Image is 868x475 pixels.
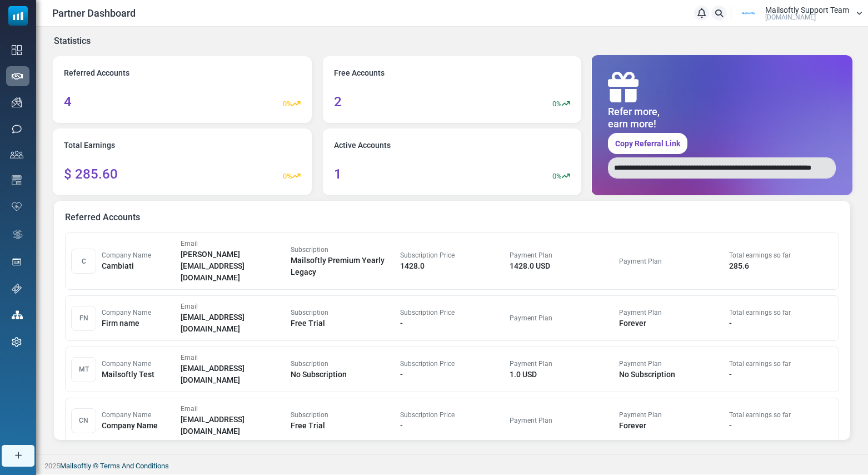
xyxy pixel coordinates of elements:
a: Mailsoftly © [60,462,98,470]
img: campaigns-icon.png [12,97,22,107]
div: 2 [334,92,342,112]
span: MT [79,364,89,374]
div: No Subscription [619,369,723,380]
div: Forever [619,318,723,329]
img: dashboard-icon.svg [12,45,22,55]
div: [EMAIL_ADDRESS][DOMAIN_NAME] [181,311,285,335]
div: Subscription [291,410,395,420]
div: Free Trial [291,318,395,329]
div: [EMAIL_ADDRESS][DOMAIN_NAME] [181,363,285,386]
div: [EMAIL_ADDRESS][DOMAIN_NAME] [181,414,285,437]
h6: Statistics [54,36,850,46]
div: Company Name [102,359,154,369]
div: Subscription Price [400,359,504,369]
div: - [400,369,504,380]
div: Subscription Price [400,250,504,260]
p: Refer more, earn more! [608,106,660,130]
div: 285.6 [729,260,833,272]
span: Active Accounts [334,140,391,151]
footer: 2025 [36,454,868,474]
p: 0% [552,171,562,182]
div: Free Trial [291,420,395,432]
p: 0% [283,171,292,182]
span: Free Accounts [334,67,385,79]
div: - [729,369,833,380]
img: support-icon.svg [12,284,22,294]
span: Mailsoftly Support Team [765,6,849,14]
div: Mailsoftly Test [102,369,154,380]
span: CN [79,415,88,425]
div: Company Name [102,250,151,260]
span: [DOMAIN_NAME] [765,14,816,21]
div: Subscription [291,245,395,255]
div: Payment Plan [510,415,613,425]
span: C [82,256,86,266]
div: Payment Plan [619,410,723,420]
div: 1428.0 USD [510,260,613,272]
img: User Logo [735,5,762,22]
div: Mailsoftly Premium Yearly Legacy [291,255,395,278]
div: Payment Plan [619,359,723,369]
div: Payment Plan [510,359,613,369]
img: email-templates-icon.svg [12,175,22,185]
img: workflow.svg [12,228,24,241]
div: [PERSON_NAME][EMAIL_ADDRESS][DOMAIN_NAME] [181,249,285,284]
div: 4 [64,92,72,112]
img: contacts-icon.svg [10,151,23,159]
img: mailsoftly_icon_blue_white.svg [8,6,28,26]
div: - [400,420,504,432]
p: 0% [283,98,292,110]
div: - [729,420,833,432]
img: sms-icon.png [12,124,22,134]
div: 1 [334,164,342,184]
span: FN [79,313,88,323]
div: Payment Plan [619,308,723,318]
a: User Logo Mailsoftly Support Team [DOMAIN_NAME] [735,5,862,22]
div: Total earnings so far [729,359,833,369]
span: Referred Accounts [64,67,129,79]
p: 0% [552,98,562,110]
div: Subscription Price [400,308,504,318]
span: translation missing: en.layouts.footer.terms_and_conditions [100,462,169,470]
div: No Subscription [291,369,395,380]
div: Payment Plan [510,250,613,260]
div: Total earnings so far [729,250,833,260]
div: Company Name [102,420,158,432]
div: Payment Plan [619,256,723,266]
span: Total Earnings [64,140,115,151]
div: Subscription [291,308,395,318]
div: Total earnings so far [729,410,833,420]
div: Payment Plan [510,313,613,323]
div: Company Name [102,308,151,318]
div: Company Name [102,410,158,420]
div: Subscription [291,359,395,369]
img: landing_pages.svg [12,257,22,267]
div: 1.0 USD [510,369,613,380]
img: domain-health-icon.svg [12,202,22,211]
div: Forever [619,420,723,432]
a: Terms And Conditions [100,462,169,470]
div: Email [181,239,285,249]
div: Total earnings so far [729,308,833,318]
div: Firm name [102,318,151,329]
span: Partner Dashboard [52,6,136,21]
div: Subscription Price [400,410,504,420]
div: Email [181,404,285,414]
div: Email [181,353,285,363]
div: - [729,318,833,329]
div: 1428.0 [400,260,504,272]
div: $ 285.60 [64,164,118,184]
h6: Referred Accounts [65,212,839,222]
a: Copy Referral Link [608,133,687,154]
div: - [400,318,504,329]
div: Cambiati [102,260,151,272]
div: Email [181,301,285,311]
img: settings-icon.svg [12,337,22,347]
